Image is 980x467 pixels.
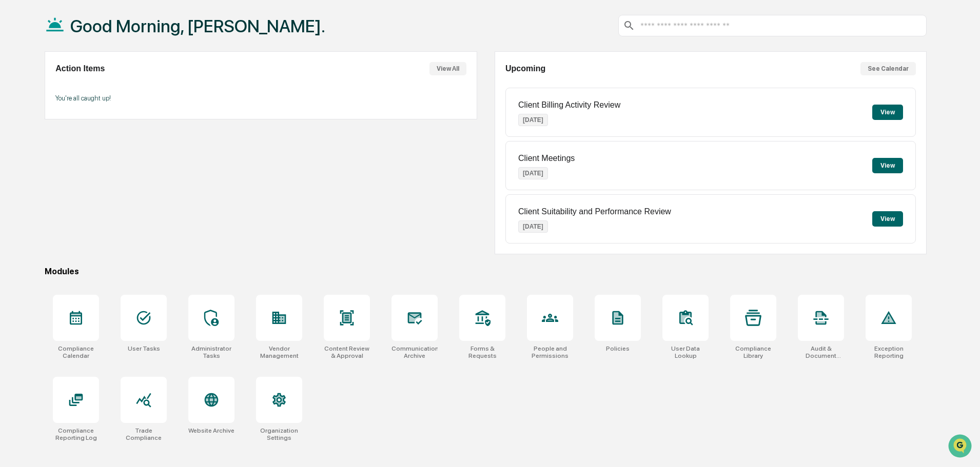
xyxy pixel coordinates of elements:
[35,78,168,89] div: Start new chat
[10,150,18,158] div: 🔎
[174,82,187,94] button: Start new chat
[121,427,167,441] div: Trade Compliance
[662,345,709,359] div: User Data Lookup
[188,345,234,359] div: Administrator Tasks
[518,100,620,110] p: Client Billing Activity Review
[10,130,18,138] div: 🖐️
[21,129,66,139] span: Preclearance
[45,267,927,276] div: Modules
[70,16,325,36] h1: Good Morning, [PERSON_NAME].
[27,47,169,57] input: Clear
[505,64,545,73] h2: Upcoming
[872,211,903,227] button: View
[730,345,776,359] div: Compliance Library
[256,345,302,359] div: Vendor Management
[6,125,70,144] a: 🖐️Preclearance
[518,114,548,126] p: [DATE]
[860,62,916,75] button: See Calendar
[53,345,99,359] div: Compliance Calendar
[21,149,65,159] span: Data Lookup
[6,145,69,163] a: 🔎Data Lookup
[72,173,124,181] a: Powered byPylon
[872,158,903,173] button: View
[606,345,630,352] div: Policies
[55,94,466,102] p: You're all caught up!
[256,427,302,441] div: Organization Settings
[798,345,844,359] div: Audit & Document Logs
[53,427,99,441] div: Compliance Reporting Log
[947,433,975,461] iframe: Open customer support
[429,62,466,75] button: View All
[74,130,83,138] div: 🗄️
[518,167,548,179] p: [DATE]
[527,345,573,359] div: People and Permissions
[10,22,187,38] p: How can we help?
[188,427,234,434] div: Website Archive
[128,345,160,352] div: User Tasks
[102,174,124,181] span: Pylon
[866,345,912,359] div: Exception Reporting
[518,154,575,163] p: Client Meetings
[55,64,105,73] h2: Action Items
[70,125,131,144] a: 🗄️Attestations
[872,105,903,120] button: View
[518,207,671,216] p: Client Suitability and Performance Review
[391,345,438,359] div: Communications Archive
[459,345,505,359] div: Forms & Requests
[10,78,29,97] img: 1746055101610-c473b297-6a78-478c-a979-82029cc54cd1
[518,220,548,233] p: [DATE]
[85,129,127,139] span: Attestations
[324,345,370,359] div: Content Review & Approval
[35,89,130,97] div: We're available if you need us!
